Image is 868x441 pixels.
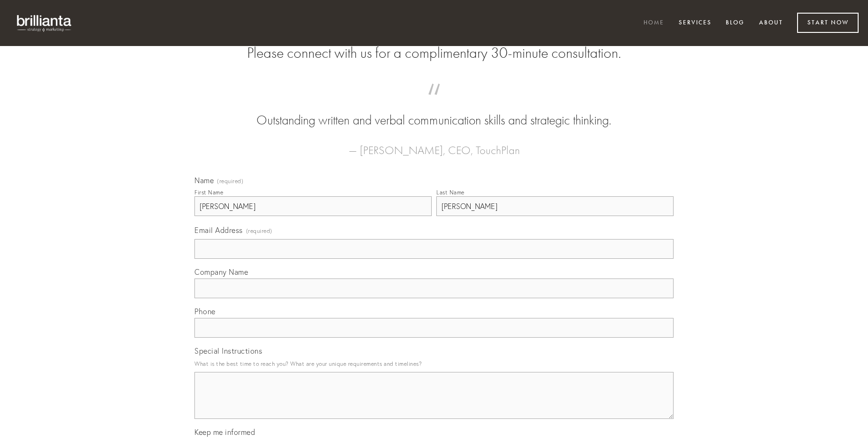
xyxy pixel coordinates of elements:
[194,176,214,185] span: Name
[194,267,248,277] span: Company Name
[194,307,216,316] span: Phone
[209,130,659,160] figcaption: — [PERSON_NAME], CEO, TouchPlan
[209,93,659,111] span: “
[194,189,223,196] div: First Name
[194,225,243,235] span: Email Address
[194,346,262,356] span: Special Instructions
[720,15,751,31] a: Blog
[637,15,670,31] a: Home
[209,93,659,130] blockquote: Outstanding written and verbal communication skills and strategic thinking.
[217,178,243,184] span: (required)
[194,357,674,370] p: What is the best time to reach you? What are your unique requirements and timelines?
[9,9,80,37] img: brillianta - research, strategy, marketing
[194,44,674,62] h2: Please connect with us for a complimentary 30-minute consultation.
[194,427,255,437] span: Keep me informed
[797,13,859,33] a: Start Now
[246,224,272,237] span: (required)
[753,15,789,31] a: About
[436,189,465,196] div: Last Name
[673,15,718,31] a: Services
